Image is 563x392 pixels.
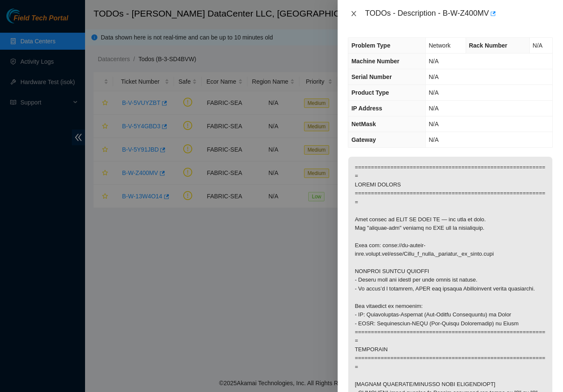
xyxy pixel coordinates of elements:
[351,136,376,143] span: Gateway
[429,89,438,96] span: N/A
[351,89,389,96] span: Product Type
[429,42,450,49] span: Network
[429,136,438,143] span: N/A
[429,121,438,127] span: N/A
[429,58,438,65] span: N/A
[351,121,376,127] span: NetMask
[351,42,390,49] span: Problem Type
[429,73,438,80] span: N/A
[351,73,392,80] span: Serial Number
[351,58,399,65] span: Machine Number
[365,7,553,20] div: TODOs - Description - B-W-Z400MV
[429,105,438,112] span: N/A
[350,10,357,17] span: close
[533,42,543,49] span: N/A
[351,105,382,112] span: IP Address
[348,10,360,18] button: Close
[469,42,507,49] span: Rack Number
